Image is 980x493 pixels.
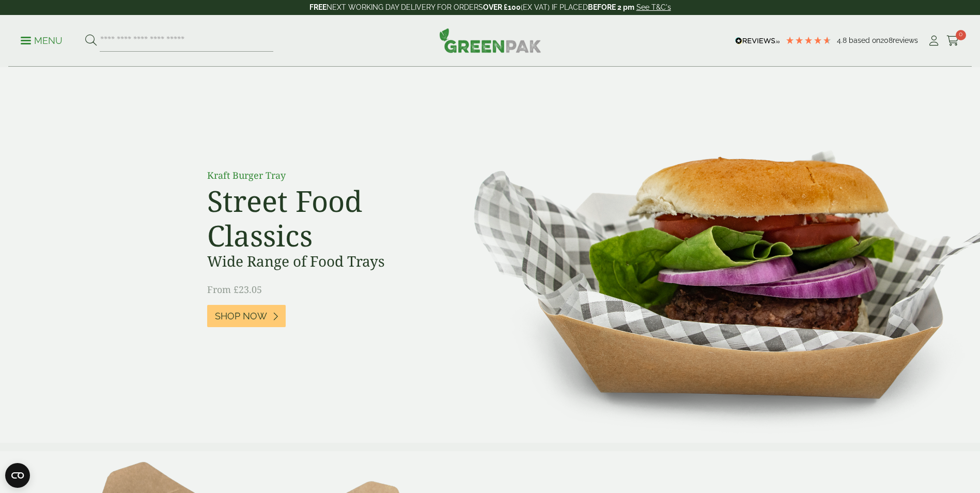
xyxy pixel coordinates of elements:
[893,36,918,44] span: reviews
[5,463,30,488] button: Open CMP widget
[735,37,780,44] img: REVIEWS.io
[849,36,880,44] span: Based on
[588,3,634,11] strong: BEFORE 2 pm
[636,3,671,11] a: See T&C's
[207,253,440,270] h3: Wide Range of Food Trays
[309,3,326,11] strong: FREE
[207,305,286,327] a: Shop Now
[207,168,440,182] p: Kraft Burger Tray
[927,36,940,46] i: My Account
[441,67,980,443] img: Street Food Classics
[880,36,893,44] span: 208
[837,36,849,44] span: 4.8
[946,36,959,46] i: Cart
[207,283,262,296] span: From £23.05
[483,3,521,11] strong: OVER £100
[207,183,440,253] h2: Street Food Classics
[439,28,541,53] img: GreenPak Supplies
[785,36,832,45] div: 4.79 Stars
[946,33,959,49] a: 0
[215,311,267,322] span: Shop Now
[956,30,966,40] span: 0
[21,35,63,47] p: Menu
[21,35,63,45] a: Menu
